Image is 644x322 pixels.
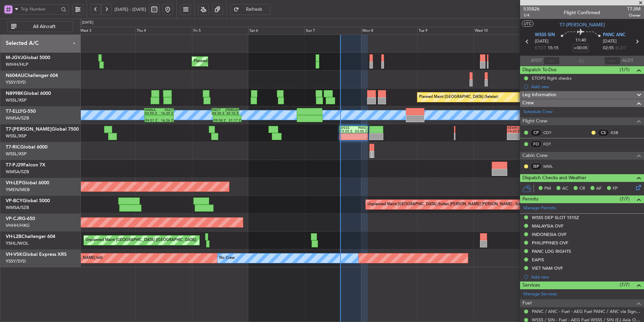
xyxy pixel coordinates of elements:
[145,112,159,115] div: 03:50 Z
[145,108,159,112] div: WMSA
[620,66,630,73] span: (1/1)
[6,115,29,121] a: WMSA/SZB
[508,130,521,133] div: 14:20 Z
[6,169,29,175] a: WMSA/SZB
[544,185,551,192] span: PM
[159,112,173,115] div: 16:25 Z
[417,27,474,35] div: Tue 9
[225,108,238,112] div: [PERSON_NAME]
[535,32,555,38] span: WSSS SIN
[622,57,633,64] span: ALDT
[611,130,626,136] a: KSB
[508,126,521,130] div: KEWR
[212,108,225,112] div: FACT
[531,57,542,64] span: ATOT
[559,21,605,28] span: T7-[PERSON_NAME]
[192,27,248,35] div: Fri 5
[248,27,304,35] div: Sat 6
[6,91,51,96] a: N8998KGlobal 6000
[522,281,540,289] span: Services
[86,235,196,245] div: Unplanned Maint [GEOGRAPHIC_DATA] ([GEOGRAPHIC_DATA])
[18,24,71,29] span: All Aircraft
[361,27,417,35] div: Mon 8
[579,185,585,192] span: CR
[354,126,367,130] div: PANC
[115,6,146,12] span: [DATE] - [DATE]
[6,61,28,68] a: WIHH/HLP
[532,257,544,263] div: EAPIS
[6,91,24,96] span: N8998K
[603,32,625,38] span: PANC ANC
[531,274,641,280] div: Add new
[6,145,47,150] a: T7-RICGlobal 6000
[6,252,67,257] a: VH-VSKGlobal Express XRS
[6,97,27,103] a: WSSL/XSP
[508,137,521,140] div: -
[532,265,563,271] div: VIET NAM OVF
[615,45,626,52] span: ELDT
[304,27,361,35] div: Sun 7
[562,185,568,192] span: AC
[544,57,560,65] input: --:--
[532,232,567,237] div: INDONESIA OVF
[531,84,641,89] div: Add new
[523,291,557,298] a: Manage Services
[225,112,238,115] div: 20:10 Z
[6,216,35,221] a: VP-CJRG-650
[135,27,192,35] div: Thu 4
[523,109,553,115] a: Schedule Crew
[367,199,529,210] div: Unplanned Maint [GEOGRAPHIC_DATA] (Sultan [PERSON_NAME] [PERSON_NAME] - Subang)
[532,240,568,246] div: PHILIPPINES OVF
[6,187,30,193] a: YMEN/MEB
[523,5,540,12] span: 535826
[532,75,572,81] div: ETOPS flight checks
[532,215,579,220] div: WSSS DEP SLOT 1515Z
[6,73,58,78] a: N604AUChallenger 604
[603,38,617,45] span: [DATE]
[6,234,55,239] a: VH-L2BChallenger 604
[620,281,630,288] span: (7/7)
[6,55,23,60] span: M-JGVJ
[419,92,498,102] div: Planned Maint [GEOGRAPHIC_DATA] (Seletar)
[6,181,22,185] span: VH-LEP
[522,152,548,160] span: Cabin Crew
[194,56,273,66] div: Planned Maint [GEOGRAPHIC_DATA] (Seletar)
[6,151,27,157] a: WSSL/XSP
[6,145,20,150] span: T7-RIC
[532,248,571,254] div: PANC LDG RIGHTS
[7,21,73,32] button: All Aircraft
[240,7,268,12] span: Refresh
[613,185,618,192] span: FP
[598,129,609,136] div: CS
[145,119,159,122] div: 04:01 Z
[219,253,235,263] div: No Crew
[548,45,558,52] span: 15:15
[212,112,225,115] div: 08:30 Z
[532,308,641,314] a: PANC / ANC - Fuel - AEG Fuel PANC / ANC via Signature (EJ Asia Only)
[522,99,534,107] span: Crew
[6,127,52,132] span: T7-[PERSON_NAME]
[543,130,558,136] a: CDY
[474,27,530,35] div: Wed 10
[6,163,23,167] span: T7-PJ29
[530,163,542,170] div: ISP
[6,79,26,85] a: YSSY/SYD
[530,129,542,136] div: CP
[523,12,540,18] span: 1/4
[596,185,602,192] span: AF
[522,21,534,27] button: UTC
[543,163,558,169] a: MML
[535,45,546,52] span: ETOT
[523,205,556,212] a: Manage Permits
[227,119,241,122] div: 21:17 Z
[21,4,59,14] input: Trip Number
[6,163,45,167] a: T7-PJ29Falcon 7X
[6,216,22,221] span: VP-CJR
[6,181,49,185] a: VH-LEPGlobal 6000
[340,126,354,130] div: WSSS
[532,223,563,229] div: MALAYSIA OVF
[82,20,93,26] div: [DATE]
[230,4,270,15] button: Refresh
[627,5,641,12] span: T7JIM
[6,109,36,114] a: T7-ELLYG-550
